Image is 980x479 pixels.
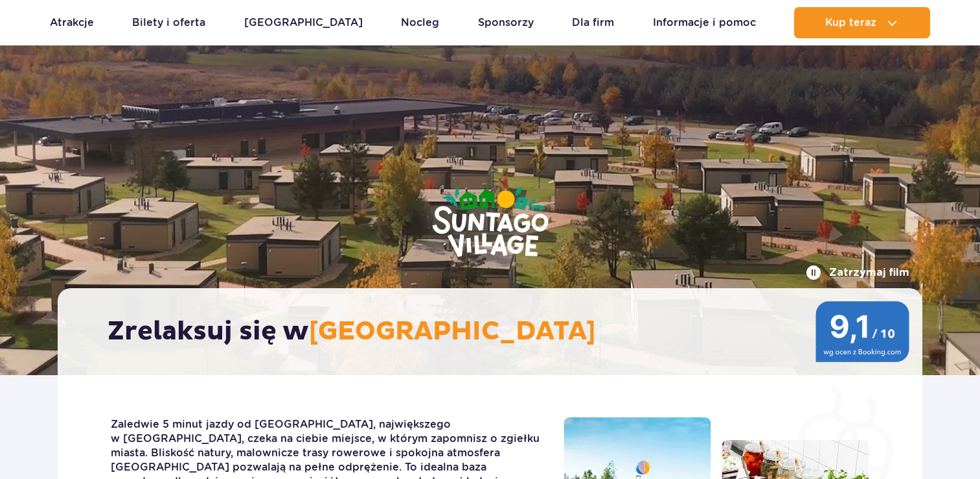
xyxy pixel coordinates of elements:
button: Zatrzymaj film [806,265,909,280]
a: Bilety i oferta [132,7,205,38]
img: Suntago Village [380,136,600,310]
span: [GEOGRAPHIC_DATA] [309,315,596,348]
span: Kup teraz [825,17,876,29]
button: Kup teraz [794,7,930,38]
a: Sponsorzy [478,7,534,38]
a: [GEOGRAPHIC_DATA] [244,7,363,38]
a: Atrakcje [50,7,94,38]
a: Dla firm [572,7,614,38]
a: Informacje i pomoc [653,7,756,38]
h2: Zrelaksuj się w [108,315,885,348]
a: Nocleg [401,7,439,38]
img: 9,1/10 wg ocen z Booking.com [815,301,909,362]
